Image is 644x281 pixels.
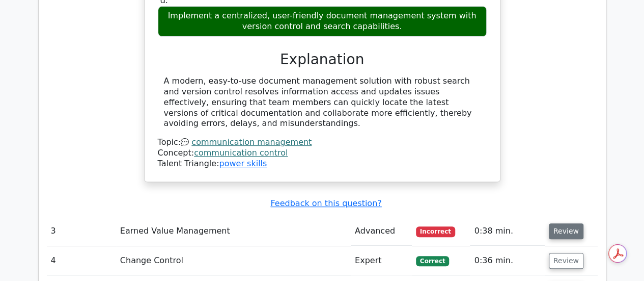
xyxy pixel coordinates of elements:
[158,137,487,169] div: Talent Triangle:
[194,148,288,158] a: communication control
[470,217,544,246] td: 0:38 min.
[470,246,544,275] td: 0:36 min.
[116,217,351,246] td: Earned Value Management
[416,226,455,237] span: Incorrect
[219,159,267,168] a: power skills
[158,137,487,148] div: Topic:
[158,148,487,159] div: Concept:
[351,246,412,275] td: Expert
[47,246,116,275] td: 4
[164,51,481,68] h3: Explanation
[416,256,449,266] span: Correct
[549,223,583,239] button: Review
[191,137,312,147] a: communication management
[158,6,487,37] div: Implement a centralized, user-friendly document management system with version control and search...
[164,76,481,129] div: A modern, easy-to-use document management solution with robust search and version control resolve...
[47,217,116,246] td: 3
[270,198,381,208] a: Feedback on this question?
[116,246,351,275] td: Change Control
[549,253,583,269] button: Review
[351,217,412,246] td: Advanced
